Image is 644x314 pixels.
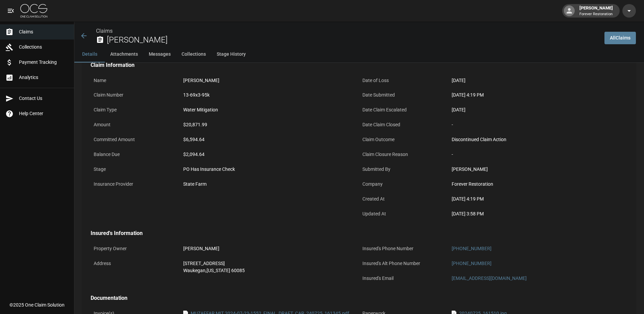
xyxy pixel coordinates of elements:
[577,5,616,17] div: [PERSON_NAME]
[452,151,625,158] div: -
[359,88,449,102] p: Date Submitted
[91,242,180,255] p: Property Owner
[143,46,176,62] button: Messages
[91,163,180,176] p: Stage
[359,257,449,270] p: Insured's Alt Phone Number
[19,28,69,35] span: Claims
[91,103,180,116] p: Claim Type
[359,192,449,206] p: Created At
[359,163,449,176] p: Submitted By
[183,136,356,143] div: $6,594.64
[91,230,628,237] h4: Insured's Information
[359,103,449,116] p: Date Claim Escalated
[359,148,449,161] p: Claim Closure Reason
[91,257,180,270] p: Address
[19,74,69,81] span: Analytics
[452,246,492,251] a: [PHONE_NUMBER]
[452,121,625,128] div: -
[183,245,356,252] div: [PERSON_NAME]
[579,11,613,17] p: Forever Restoration
[452,136,625,143] div: Discontinued Claim Action
[359,133,449,146] p: Claim Outcome
[359,178,449,191] p: Company
[359,242,449,255] p: Insured's Phone Number
[91,88,180,102] p: Claim Number
[183,121,356,128] div: $20,871.99
[91,62,628,69] h4: Claim Information
[452,166,625,173] div: [PERSON_NAME]
[359,118,449,131] p: Date Claim Closed
[452,276,527,281] a: [EMAIL_ADDRESS][DOMAIN_NAME]
[183,77,356,84] div: [PERSON_NAME]
[91,148,180,161] p: Balance Due
[452,210,625,217] div: [DATE] 3:58 PM
[19,59,69,66] span: Payment Tracking
[452,106,625,113] div: [DATE]
[91,295,628,302] h4: Documentation
[4,4,18,18] button: open drawer
[211,46,251,62] button: Stage History
[91,178,180,191] p: Insurance Provider
[183,267,356,274] div: Waukegan , [US_STATE] 60085
[183,166,356,173] div: PO Has Insurance Check
[452,261,492,266] a: [PHONE_NUMBER]
[96,27,599,35] nav: breadcrumb
[107,35,599,45] h2: [PERSON_NAME]
[604,32,636,44] a: AllClaims
[19,95,69,102] span: Contact Us
[452,77,625,84] div: [DATE]
[183,91,356,99] div: 13-69x3-95k
[91,118,180,131] p: Amount
[96,28,113,34] a: Claims
[452,91,625,99] div: [DATE] 4:19 PM
[74,46,644,62] div: anchor tabs
[183,260,356,267] div: [STREET_ADDRESS]
[91,74,180,87] p: Name
[91,133,180,146] p: Committed Amount
[9,302,65,308] div: © 2025 One Claim Solution
[452,195,625,203] div: [DATE] 4:19 PM
[452,181,625,188] div: Forever Restoration
[183,151,356,158] div: $2,094.64
[19,110,69,117] span: Help Center
[183,106,356,113] div: Water Mitigation
[176,46,211,62] button: Collections
[74,46,105,62] button: Details
[359,74,449,87] p: Date of Loss
[19,44,69,51] span: Collections
[20,4,47,18] img: ocs-logo-white-transparent.png
[105,46,143,62] button: Attachments
[359,207,449,220] p: Updated At
[359,272,449,285] p: Insured's Email
[183,181,356,188] div: State Farm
